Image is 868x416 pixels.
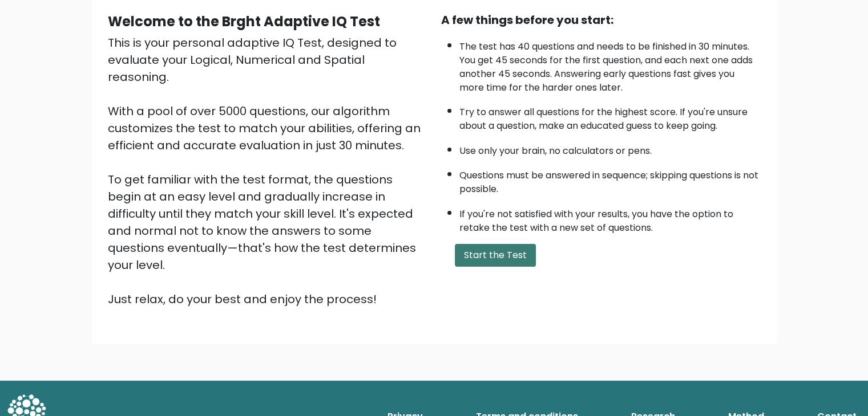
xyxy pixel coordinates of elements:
[459,163,761,196] li: Questions must be answered in sequence; skipping questions is not possible.
[459,100,761,133] li: Try to answer all questions for the highest score. If you're unsure about a question, make an edu...
[108,12,380,31] b: Welcome to the Brght Adaptive IQ Test
[459,138,761,158] li: Use only your brain, no calculators or pens.
[441,11,761,28] div: A few things before you start:
[455,244,536,267] button: Start the Test
[459,202,761,235] li: If you're not satisfied with your results, you have the option to retake the test with a new set ...
[108,34,427,308] div: This is your personal adaptive IQ Test, designed to evaluate your Logical, Numerical and Spatial ...
[459,34,761,95] li: The test has 40 questions and needs to be finished in 30 minutes. You get 45 seconds for the firs...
